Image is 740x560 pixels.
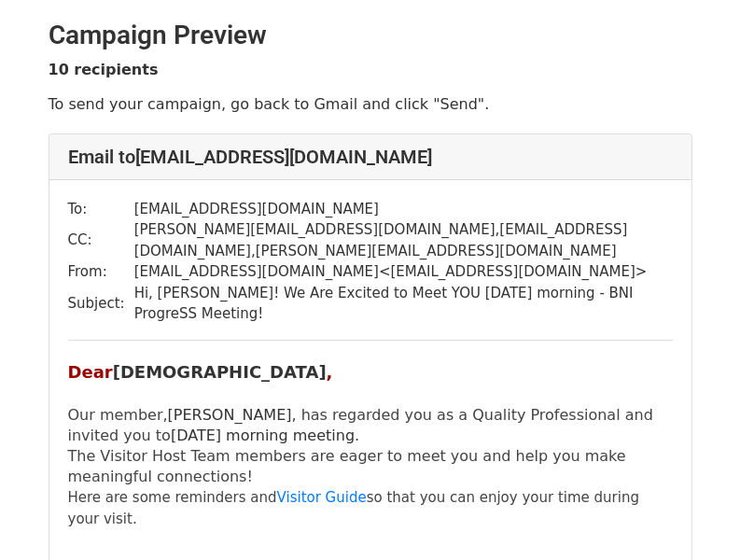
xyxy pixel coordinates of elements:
td: To: [68,199,134,220]
strong: 10 recipients [49,61,159,78]
font: [DEMOGRAPHIC_DATA] [68,362,333,382]
span: The Visitor Host Team members are eager to meet you and help you make meaningful connections! [68,447,626,485]
span: Our member, [68,406,168,424]
span: , has regarded you as a Quality Professional and invited you to [68,406,653,444]
font: ear [81,362,112,382]
font: D [68,362,82,382]
td: [EMAIL_ADDRESS][DOMAIN_NAME] < [EMAIL_ADDRESS][DOMAIN_NAME] > [134,261,673,283]
span: Here are some reminders and so that you can enjoy your time during your visit. [68,489,639,527]
p: To send your campaign, go back to Gmail and click "Send". [49,94,692,114]
h2: Campaign Preview [49,20,692,51]
p: [PERSON_NAME] [DATE] morning meeting. [68,405,673,446]
font: , [327,362,333,382]
td: [PERSON_NAME][EMAIL_ADDRESS][DOMAIN_NAME] , [EMAIL_ADDRESS][DOMAIN_NAME] , [PERSON_NAME][EMAIL_AD... [134,219,673,261]
td: Hi, [PERSON_NAME]! We Are Excited to Meet YOU [DATE] morning - BNI ProgreSS Meeting! [134,283,673,325]
a: Visitor Guide [277,489,367,506]
td: Subject: [68,283,134,325]
td: [EMAIL_ADDRESS][DOMAIN_NAME] [134,199,673,220]
td: From: [68,261,134,283]
h4: Email to [EMAIL_ADDRESS][DOMAIN_NAME] [68,146,673,168]
td: CC: [68,219,134,261]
